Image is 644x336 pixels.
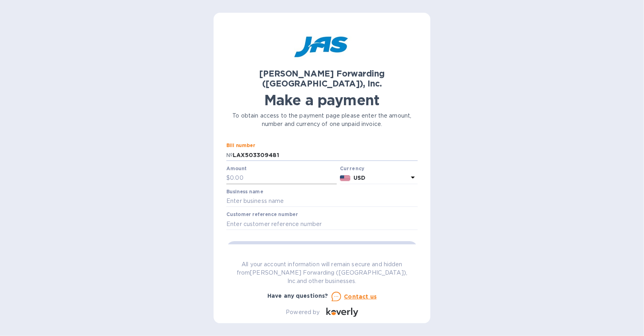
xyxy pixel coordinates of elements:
input: Enter business name [226,195,418,207]
label: Customer reference number [226,212,298,217]
p: № [226,151,233,159]
p: To obtain access to the payment page please enter the amount, number and currency of one unpaid i... [226,112,418,128]
u: Contact us [344,293,377,300]
input: 0.00 [230,172,337,184]
p: Powered by [286,308,320,316]
input: Enter bill number [233,149,418,161]
b: Currency [340,165,365,171]
b: Have any questions? [267,293,328,299]
b: [PERSON_NAME] Forwarding ([GEOGRAPHIC_DATA]), Inc. [259,69,385,88]
img: USD [340,175,351,181]
label: Business name [226,189,263,194]
label: Amount [226,166,247,171]
h1: Make a payment [226,92,418,108]
p: $ [226,174,230,182]
p: All your account information will remain secure and hidden from [PERSON_NAME] Forwarding ([GEOGRA... [226,260,418,285]
b: USD [353,175,365,181]
input: Enter customer reference number [226,218,418,230]
label: Bill number [226,143,255,148]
